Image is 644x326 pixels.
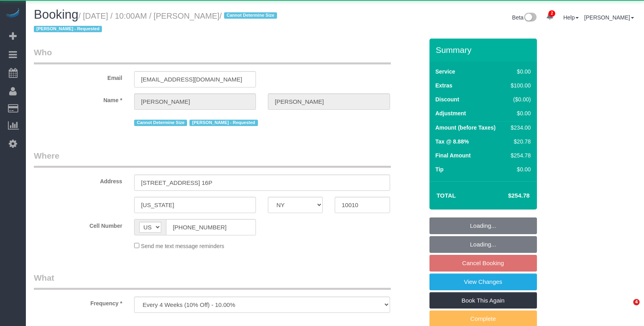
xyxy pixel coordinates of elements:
span: Send me text message reminders [141,243,224,249]
input: Cell Number [166,219,256,235]
input: Zip Code [335,197,390,213]
img: New interface [523,13,537,23]
label: Cell Number [28,219,128,230]
label: Service [435,68,455,76]
span: Cannot Determine Size [134,120,187,126]
label: Adjustment [435,109,466,117]
label: Address [28,175,128,185]
strong: Total [437,192,456,199]
div: ($0.00) [507,95,531,103]
span: [PERSON_NAME] - Requested [34,26,102,32]
legend: Who [34,47,391,64]
legend: What [34,272,391,290]
h3: Summary [436,45,533,54]
input: Email [134,71,256,87]
span: 2 [548,10,555,17]
input: City [134,197,256,213]
img: Automaid Logo [5,8,21,19]
div: $100.00 [507,81,531,89]
label: Tax @ 8.88% [435,138,469,146]
a: View Changes [429,274,537,290]
span: 4 [633,299,640,305]
h4: $254.78 [484,192,529,199]
label: Tip [435,165,444,173]
div: $0.00 [507,165,531,173]
label: Extras [435,81,453,89]
input: Last Name [268,93,390,110]
div: $234.00 [507,124,531,132]
iframe: Intercom live chat [617,299,636,318]
div: $0.00 [507,109,531,117]
span: Booking [34,8,78,21]
label: Amount (before Taxes) [435,124,496,132]
label: Name * [28,93,128,104]
input: First Name [134,93,256,110]
a: 2 [542,8,558,25]
div: $20.78 [507,138,531,146]
label: Email [28,71,128,82]
div: $254.78 [507,151,531,159]
small: / [DATE] / 10:00AM / [PERSON_NAME] [34,12,279,34]
a: Book This Again [429,292,537,309]
div: $0.00 [507,68,531,76]
span: Cannot Determine Size [224,12,277,19]
a: Beta [512,14,537,21]
legend: Where [34,150,391,168]
label: Frequency * [28,297,128,307]
a: [PERSON_NAME] [584,14,634,21]
span: [PERSON_NAME] - Requested [189,120,258,126]
a: Help [563,14,579,21]
label: Final Amount [435,151,471,159]
label: Discount [435,95,459,103]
